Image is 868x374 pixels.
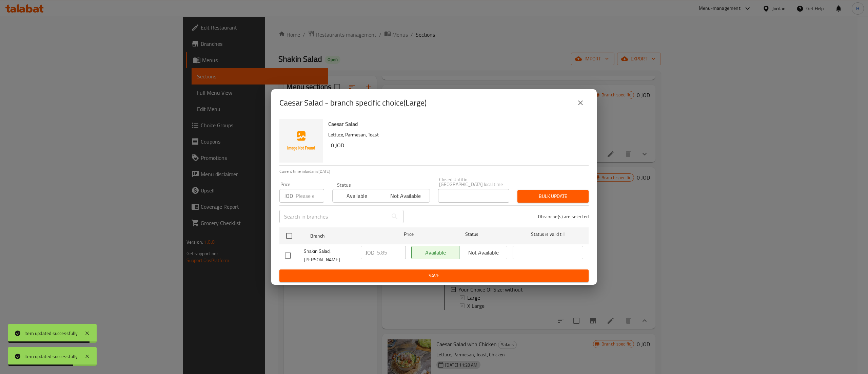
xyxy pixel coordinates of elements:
button: Not available [381,189,430,203]
span: Shakin Salad, [PERSON_NAME] [304,247,355,264]
input: Search in branches [279,210,388,223]
p: 0 branche(s) are selected [538,213,589,220]
div: Item updated successfully [24,353,78,360]
span: Available [335,191,378,201]
span: Price [386,230,431,239]
span: Bulk update [523,192,583,201]
p: JOD [284,192,293,200]
button: close [572,95,589,111]
div: Item updated successfully [24,330,78,337]
p: Lettuce, Parmesan, Toast [328,131,583,139]
button: Available [332,189,381,203]
h6: Caesar Salad [328,119,583,129]
h6: 0 JOD [331,141,583,150]
p: JOD [366,248,374,257]
span: Status is valid till [513,230,583,239]
input: Please enter price [296,189,324,203]
p: Current time in Jordan is [DATE] [279,168,589,174]
button: Bulk update [517,190,589,203]
span: Status [437,230,507,239]
span: Branch [310,232,381,240]
button: Save [279,269,589,282]
img: Caesar Salad [279,119,323,163]
span: Save [285,272,583,280]
h2: Caesar Salad - branch specific choice(Large) [279,97,427,108]
input: Please enter price [377,246,406,259]
span: Not available [384,191,427,201]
